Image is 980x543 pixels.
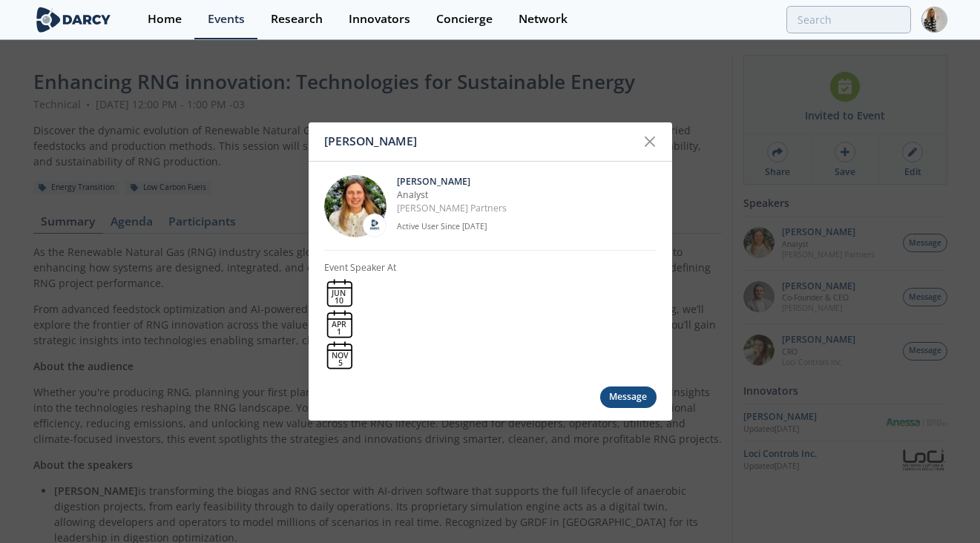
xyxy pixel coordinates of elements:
[332,359,349,367] div: 5
[324,261,396,274] p: Event Speaker At
[324,174,387,237] img: fddc0511-1997-4ded-88a0-30228072d75f
[332,352,349,360] div: NOV
[786,6,911,33] input: Advanced Search
[397,202,657,215] p: [PERSON_NAME] Partners
[332,297,346,305] div: 10
[324,309,355,340] a: APR 1
[921,7,947,33] img: Profile
[436,13,493,25] div: Concierge
[271,13,323,25] div: Research
[148,13,182,25] div: Home
[208,13,245,25] div: Events
[33,7,114,33] img: logo-wide.svg
[519,13,568,25] div: Network
[397,221,657,233] p: Active User Since [DATE]
[397,188,657,202] p: Analyst
[324,128,637,156] div: [PERSON_NAME]
[324,277,355,309] img: calendar-blank.svg
[918,484,965,528] iframe: chat widget
[349,13,410,25] div: Innovators
[397,174,657,188] p: [PERSON_NAME]
[367,218,382,233] img: Darcy Partners
[324,340,355,371] a: NOV 5
[324,309,355,340] img: calendar-blank.svg
[324,277,355,309] a: JUN 10
[324,340,355,371] img: calendar-blank.svg
[332,328,346,336] div: 1
[332,320,346,329] div: APR
[600,386,657,408] div: Message
[332,289,346,297] div: JUN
